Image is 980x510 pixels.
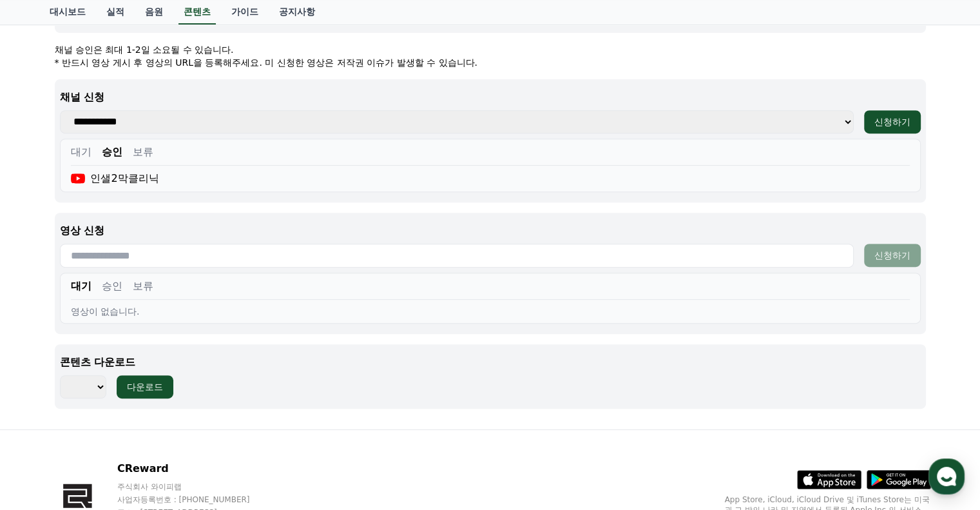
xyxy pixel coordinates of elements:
div: 안녕하세요. [43,290,213,303]
p: 사업자등록번호 : [PHONE_NUMBER] [117,495,274,505]
div: 다운로드 [127,380,163,393]
p: 채널 신청 [60,90,921,105]
div: 이용에 불편을 드려 죄송합니다. [43,342,213,355]
span: 삭제된 메시지입니다 [148,152,237,163]
p: CReward [117,461,274,476]
div: 새로운 메시지입니다. [88,83,166,98]
div: 신청하기 [874,249,910,262]
div: 업로드 하신 영상의 주소를 입력해 신청해주시면 됩니다. [43,43,213,68]
button: 신청하기 [864,110,921,133]
div: 신청하기 [874,115,910,128]
div: 주말 동안 콘텐츠를 불러오는 서버에 오류가 있었던 것으로 확인되었으나, 현재는 수정이 완료되었습니다. [43,303,213,342]
p: 영상 신청 [60,223,921,239]
p: 주식회사 와이피랩 [117,482,274,492]
button: 다운로드 [117,375,173,398]
div: 콘텐츠가 안열려요 [156,215,236,228]
button: 대기 [71,144,91,160]
p: 콘텐츠 다운로드 [60,355,921,370]
button: 승인 [102,279,122,294]
button: 보류 [133,144,153,160]
div: [DATE] 오전 8:30부터 운영해요 [70,21,183,32]
div: Creward [70,7,119,21]
p: * 반드시 영상 게시 후 영상의 URL을 등록해주세요. 미 신청한 영상은 저작권 이슈가 발생할 수 있습니다. [55,56,926,69]
p: 채널 승인은 최대 1-2일 소요될 수 있습니다. [55,43,926,56]
button: 대기 [71,279,91,294]
button: 승인 [102,144,122,160]
button: 보류 [133,279,153,294]
div: 인샐2막클리닉 [71,171,159,186]
div: 영상이 없습니다. [71,305,910,318]
div: Creward [41,272,73,282]
button: 신청하기 [864,244,921,267]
